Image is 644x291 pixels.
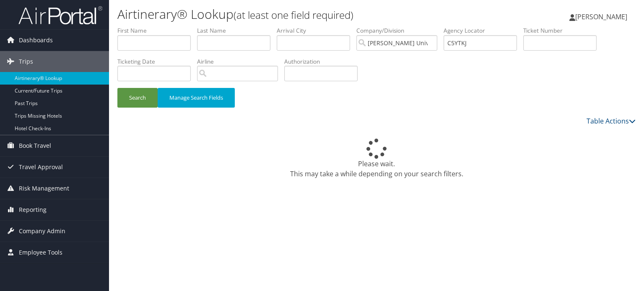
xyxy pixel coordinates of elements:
label: Ticket Number [523,26,603,35]
span: [PERSON_NAME] [575,12,627,21]
label: Agency Locator [444,26,523,35]
span: Travel Approval [19,157,63,178]
label: Authorization [284,57,364,66]
label: Ticketing Date [117,57,197,66]
label: First Name [117,26,197,35]
label: Arrival City [277,26,356,35]
a: Table Actions [587,116,636,126]
h1: Airtinerary® Lookup [117,5,463,23]
span: Reporting [19,199,47,220]
span: Book Travel [19,135,51,156]
button: Manage Search Fields [158,88,235,108]
span: Dashboards [19,30,53,51]
span: Trips [19,51,33,72]
img: airportal-logo.png [18,5,102,25]
span: Company Admin [19,221,65,242]
label: Company/Division [356,26,444,35]
small: (at least one field required) [234,8,353,22]
div: Please wait. This may take a while depending on your search filters. [117,139,636,179]
button: Search [117,88,158,108]
a: [PERSON_NAME] [569,4,636,29]
label: Airline [197,57,284,66]
span: Employee Tools [19,242,62,263]
label: Last Name [197,26,277,35]
span: Risk Management [19,178,69,199]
